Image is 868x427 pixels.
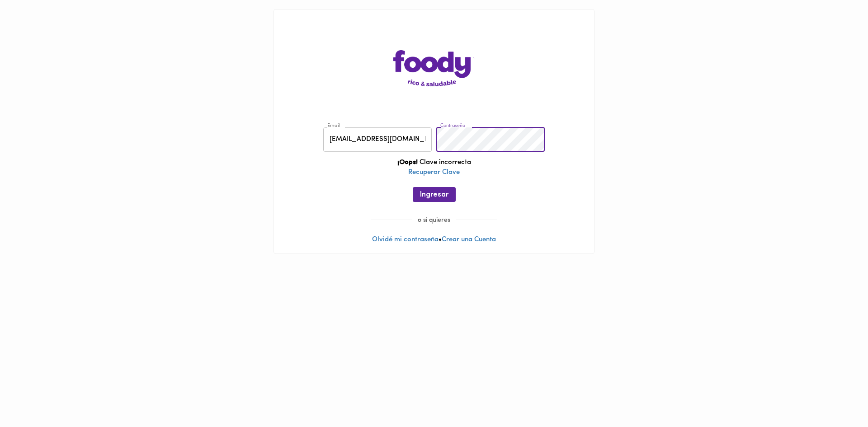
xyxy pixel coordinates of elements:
img: logo-main-page.png [393,50,475,86]
a: Recuperar Clave [408,169,460,176]
input: pepitoperez@gmail.com [323,127,432,152]
b: ¡Oops! [397,159,418,166]
a: Crear una Cuenta [442,236,496,243]
span: Ingresar [420,191,448,199]
div: • [274,9,594,253]
div: Clave incorrecta [283,158,585,187]
span: o si quieres [412,217,456,224]
a: Olvidé mi contraseña [372,236,439,243]
iframe: Messagebird Livechat Widget [816,375,859,418]
button: Ingresar [413,187,456,202]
